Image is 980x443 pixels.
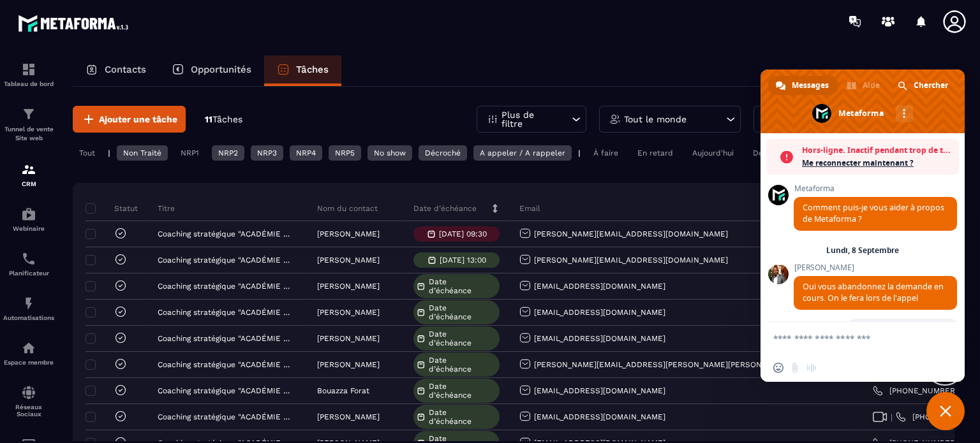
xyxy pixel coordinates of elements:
[21,340,36,356] img: automations
[264,55,341,86] a: Tâches
[429,408,496,426] span: Date d’échéance
[439,229,487,238] p: [DATE] 09:30
[89,203,138,214] p: Statut
[429,356,496,374] span: Date d’échéance
[105,64,146,75] p: Contacts
[329,145,361,161] div: NRP5
[419,145,467,161] div: Décroché
[501,110,558,128] p: Plus de filtre
[99,113,177,126] span: Ajouter une tâche
[317,203,378,214] p: Nom du contact
[803,202,944,224] span: Comment puis-je vous aider à propos de Metaforma ?
[73,145,101,161] div: Tout
[773,363,783,373] span: Insérer un emoji
[578,149,581,157] p: |
[519,203,540,214] p: Email
[21,296,36,311] img: automations
[21,106,36,122] img: formation
[587,145,625,161] div: À faire
[158,360,294,369] p: Coaching stratégique "ACADÉMIE RÉSURGENCE"
[3,375,54,427] a: social-networksocial-networkRéseaux Sociaux
[429,330,496,347] span: Date d’échéance
[158,386,294,395] p: Coaching stratégique "ACADÉMIE RÉSURGENCE"
[317,360,380,369] p: [PERSON_NAME]
[873,386,958,396] a: [PHONE_NUMBER]
[158,256,294,265] p: Coaching stratégique "ACADÉMIE RÉSURGENCE"
[317,256,380,265] p: [PERSON_NAME]
[429,277,496,295] span: Date d’échéance
[3,331,54,375] a: automationsautomationsEspace membre
[773,333,924,344] textarea: Entrez votre message...
[290,145,322,161] div: NRP4
[21,207,36,222] img: automations
[3,180,54,187] p: CRM
[3,286,54,331] a: automationsautomationsAutomatisations
[21,62,36,77] img: formation
[914,76,948,95] span: Chercher
[3,152,54,197] a: formationformationCRM
[413,203,477,214] p: Date d’échéance
[896,105,913,122] div: Autres canaux
[3,197,54,242] a: automationsautomationsWebinaire
[473,145,572,161] div: A appeler / A rappeler
[3,97,54,152] a: formationformationTunnel de vente Site web
[794,263,957,272] span: [PERSON_NAME]
[803,281,944,303] span: Oui vous abandonnez la demande en cours. On le fera lors de l'appel
[174,145,205,161] div: NRP1
[158,203,175,214] p: Titre
[317,386,369,395] p: Bouazza Forat
[21,385,36,400] img: social-network
[3,125,54,143] p: Tunnel de vente Site web
[317,308,380,317] p: [PERSON_NAME]
[317,412,380,421] p: [PERSON_NAME]
[158,229,294,238] p: Coaching stratégique "ACADÉMIE RÉSURGENCE"
[73,55,159,86] a: Contacts
[117,145,168,161] div: Non Traité
[768,76,838,95] div: Messages
[21,251,36,266] img: scheduler
[296,64,329,75] p: Tâches
[3,242,54,286] a: schedulerschedulerPlanificateur
[624,115,687,124] p: Tout le monde
[191,64,251,75] p: Opportunités
[802,157,953,170] span: Me reconnecter maintenant ?
[440,256,486,265] p: [DATE] 13:00
[794,184,957,193] span: Metaforma
[18,11,133,35] img: logo
[367,145,412,161] div: No show
[158,334,294,343] p: Coaching stratégique "ACADÉMIE RÉSURGENCE"
[3,359,54,366] p: Espace membre
[631,145,679,161] div: En retard
[205,113,242,126] p: 11
[158,308,294,317] p: Coaching stratégique "ACADÉMIE RÉSURGENCE"
[3,270,54,277] p: Planificateur
[890,76,957,95] div: Chercher
[429,382,496,400] span: Date d’échéance
[3,314,54,321] p: Automatisations
[212,114,242,124] span: Tâches
[3,80,54,87] p: Tableau de bord
[746,145,787,161] div: Demain
[73,106,186,133] button: Ajouter une tâche
[21,162,36,177] img: formation
[212,145,244,161] div: NRP2
[3,403,54,418] p: Réseaux Sociaux
[317,229,380,238] p: [PERSON_NAME]
[251,145,283,161] div: NRP3
[926,392,965,430] div: Fermer le chat
[3,52,54,97] a: formationformationTableau de bord
[429,303,496,321] span: Date d’échéance
[108,149,110,157] p: |
[3,225,54,232] p: Webinaire
[891,412,893,422] span: |
[802,144,953,157] span: Hors-ligne. Inactif pendant trop de temps.
[792,76,829,95] span: Messages
[159,55,264,86] a: Opportunités
[317,334,380,343] p: [PERSON_NAME]
[158,282,294,291] p: Coaching stratégique "ACADÉMIE RÉSURGENCE"
[158,412,294,421] p: Coaching stratégique "ACADÉMIE RÉSURGENCE"
[317,282,380,291] p: [PERSON_NAME]
[686,145,740,161] div: Aujourd'hui
[826,247,899,254] div: Lundi, 8 Septembre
